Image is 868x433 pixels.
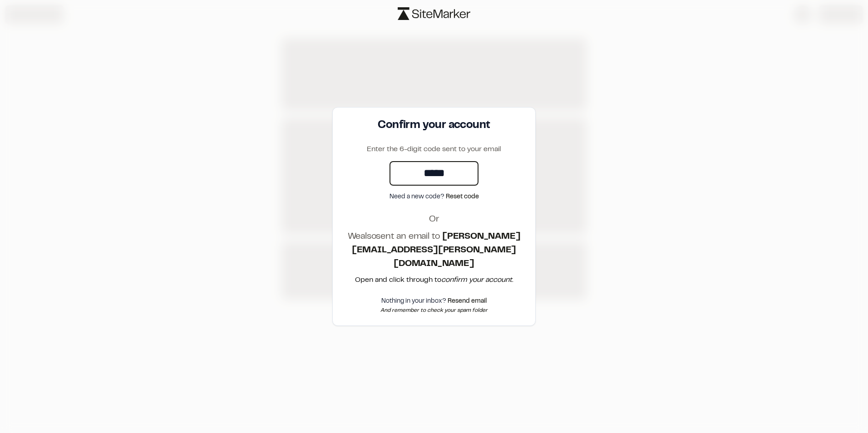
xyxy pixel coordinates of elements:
p: Enter the 6-digit code sent to your email [344,144,524,155]
button: Resend email [448,296,487,306]
h1: We also sent an email to [344,230,524,271]
h2: Or [344,213,524,226]
h3: Confirm your account [344,118,524,133]
p: Open and click through to . [344,275,524,285]
em: confirm your account [441,277,512,283]
div: And remember to check your spam folder [344,306,524,315]
strong: [PERSON_NAME][EMAIL_ADDRESS][PERSON_NAME][DOMAIN_NAME] [352,233,521,268]
div: Need a new code? [344,192,524,202]
div: Nothing in your inbox? [344,296,524,306]
button: Reset code [446,192,479,202]
img: logo-black-rebrand.svg [398,7,470,20]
